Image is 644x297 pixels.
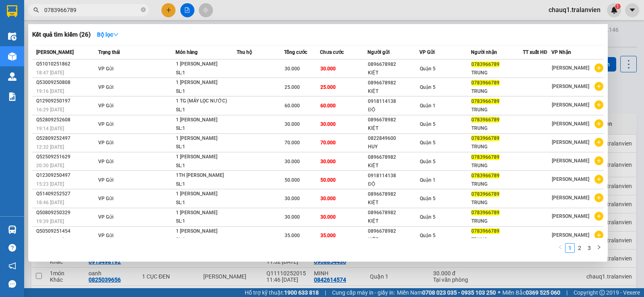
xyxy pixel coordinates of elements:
[8,72,17,81] img: warehouse-icon
[419,49,435,55] span: VP Gửi
[36,78,96,87] div: Q53009250808
[36,153,96,161] div: Q52509251629
[320,140,336,145] span: 70.000
[420,103,436,109] span: Quận 1
[176,60,236,69] div: 1 [PERSON_NAME]
[368,190,419,199] div: 0896678982
[368,60,419,69] div: 0896678982
[285,196,300,201] span: 30.000
[8,280,16,288] span: message
[320,49,344,55] span: Chưa cước
[175,49,198,55] span: Món hàng
[552,139,589,145] span: [PERSON_NAME]
[36,163,64,168] span: 20:30 [DATE]
[471,217,522,225] div: TRUNG
[368,97,419,106] div: 0918114138
[471,228,500,234] span: 0783966789
[420,214,436,220] span: Quận 5
[575,244,584,252] a: 2
[471,106,522,114] div: TRUNG
[594,193,603,202] span: plus-circle
[368,217,419,225] div: KIỆT
[285,140,300,145] span: 70.000
[176,199,236,207] div: SL: 1
[32,31,91,39] h3: Kết quả tìm kiếm ( 26 )
[471,117,500,123] span: 0783966789
[368,227,419,236] div: 0896678982
[176,209,236,217] div: 1 [PERSON_NAME]
[176,116,236,125] div: 1 [PERSON_NAME]
[36,49,74,55] span: [PERSON_NAME]
[8,32,17,41] img: warehouse-icon
[98,214,114,220] span: VP Gửi
[471,154,500,160] span: 0783966789
[36,126,64,131] span: 19:14 [DATE]
[368,134,419,143] div: 0822849600
[594,138,603,147] span: plus-circle
[368,87,419,96] div: KIỆT
[555,243,565,253] button: left
[565,243,575,253] li: 1
[141,7,146,12] span: close-circle
[320,121,336,127] span: 30.000
[285,233,300,238] span: 35.000
[575,243,584,253] li: 2
[176,171,236,180] div: 1TH [PERSON_NAME]
[594,243,604,253] button: right
[552,121,589,127] span: [PERSON_NAME]
[471,162,522,170] div: TRUNG
[368,172,419,180] div: 0918114138
[597,245,601,250] span: right
[36,227,96,236] div: Q50509251454
[552,84,589,89] span: [PERSON_NAME]
[176,106,236,115] div: SL: 1
[420,121,436,127] span: Quận 5
[320,103,336,109] span: 60.000
[285,159,300,164] span: 30.000
[594,119,603,128] span: plus-circle
[566,244,574,252] a: 1
[471,143,522,151] div: TRUNG
[367,49,390,55] span: Người gửi
[552,102,589,108] span: [PERSON_NAME]
[36,171,96,180] div: Q12309250497
[176,78,236,87] div: 1 [PERSON_NAME]
[552,158,589,164] span: [PERSON_NAME]
[8,244,16,252] span: question-circle
[36,88,64,94] span: 19:16 [DATE]
[368,143,419,151] div: HUY
[420,177,436,183] span: Quận 1
[594,212,603,221] span: plus-circle
[368,79,419,87] div: 0896678982
[471,61,500,67] span: 0783966789
[36,107,64,113] span: 16:29 [DATE]
[176,153,236,162] div: 1 [PERSON_NAME]
[176,97,236,106] div: 1 TG (MÁY LỌC NƯỚC)
[33,7,39,13] span: search
[471,49,497,55] span: Người nhận
[285,214,300,220] span: 30.000
[471,124,522,133] div: TRUNG
[584,243,594,253] li: 3
[594,63,603,72] span: plus-circle
[420,66,436,72] span: Quận 5
[368,106,419,114] div: ĐỘ
[552,65,589,71] span: [PERSON_NAME]
[420,84,436,90] span: Quận 5
[368,209,419,217] div: 0896678982
[594,243,604,253] li: Next Page
[91,28,125,41] button: Bộ lọcdown
[176,227,236,236] div: 1 [PERSON_NAME]
[36,97,96,105] div: Q12909250197
[585,244,594,252] a: 3
[36,237,64,243] span: 19:34 [DATE]
[8,52,17,61] img: warehouse-icon
[44,6,139,14] input: Tìm tên, số ĐT hoặc mã đơn
[98,49,120,55] span: Trạng thái
[285,66,300,72] span: 30.000
[113,32,119,37] span: down
[420,196,436,201] span: Quận 5
[176,134,236,143] div: 1 [PERSON_NAME]
[594,156,603,165] span: plus-circle
[368,69,419,77] div: KIỆT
